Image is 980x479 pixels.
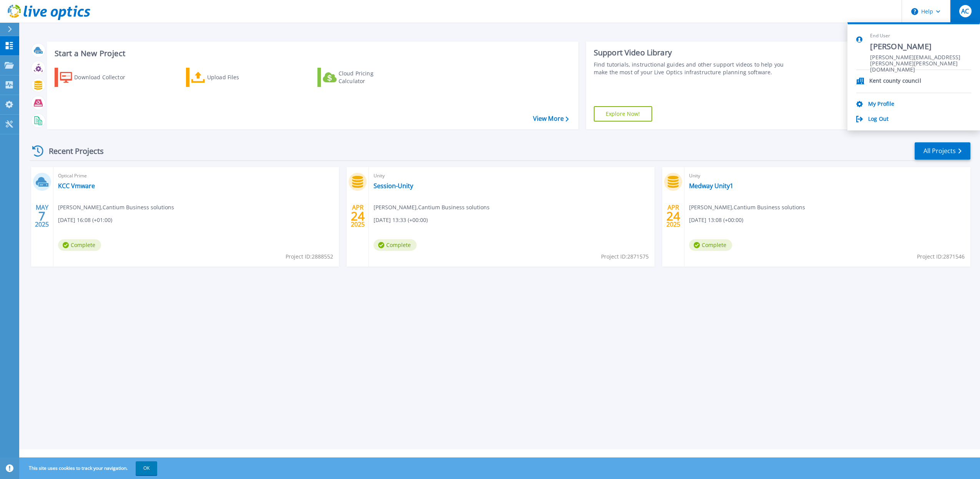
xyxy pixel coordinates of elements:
div: Find tutorials, instructional guides and other support videos to help you make the most of your L... [594,61,792,76]
a: Session-Unity [374,182,413,190]
span: [PERSON_NAME] , Cantium Business solutions [58,203,174,212]
span: Unity [374,172,650,180]
span: AC [961,8,969,14]
button: OK [136,461,157,475]
span: [PERSON_NAME][EMAIL_ADDRESS][PERSON_NAME][PERSON_NAME][DOMAIN_NAME] [870,54,971,62]
div: APR 2025 [350,202,365,230]
a: KCC Vmware [58,182,95,190]
span: [PERSON_NAME] , Cantium Business solutions [689,203,805,212]
span: [DATE] 16:08 (+01:00) [58,216,112,224]
a: View More [533,115,569,122]
a: Cloud Pricing Calculator [317,68,403,87]
span: Project ID: 2871575 [601,252,649,261]
span: 24 [666,213,680,219]
a: Explore Now! [594,106,652,122]
a: Log Out [868,116,889,123]
span: Complete [689,239,732,251]
span: Project ID: 2871546 [917,252,965,261]
span: End User [870,33,971,39]
span: [PERSON_NAME] , Cantium Business solutions [374,203,490,212]
p: Kent county council [869,78,921,85]
span: 7 [38,213,45,219]
div: Download Collector [74,70,136,85]
div: APR 2025 [666,202,681,230]
span: Complete [374,239,417,251]
div: Support Video Library [594,48,792,58]
span: [PERSON_NAME] [870,42,971,52]
a: My Profile [868,101,894,108]
a: Medway Unity1 [689,182,733,190]
span: [DATE] 13:33 (+00:00) [374,216,428,224]
span: Complete [58,239,101,251]
div: Upload Files [207,70,269,85]
div: Cloud Pricing Calculator [339,70,400,85]
a: All Projects [915,142,970,160]
a: Upload Files [186,68,272,87]
span: Unity [689,172,965,180]
div: MAY 2025 [35,202,49,230]
span: Optical Prime [58,172,334,180]
span: This site uses cookies to track your navigation. [21,461,157,475]
span: [DATE] 13:08 (+00:00) [689,216,743,224]
a: Download Collector [55,68,140,87]
h3: Start a New Project [55,49,568,58]
span: Project ID: 2888552 [286,252,333,261]
div: Recent Projects [30,142,114,160]
span: 24 [351,213,365,219]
